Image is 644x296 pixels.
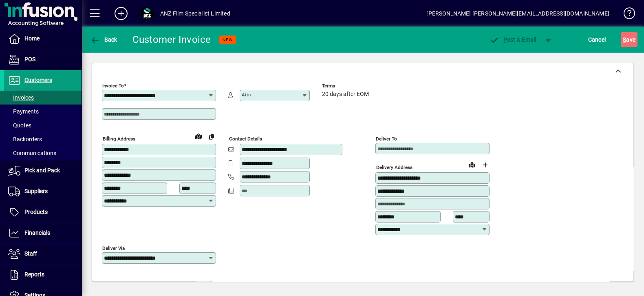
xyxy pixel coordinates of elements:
div: [PERSON_NAME] [PERSON_NAME][EMAIL_ADDRESS][DOMAIN_NAME] [426,7,609,20]
span: Suppliers [24,188,48,194]
a: Reports [4,265,82,285]
button: Back [88,32,119,47]
span: Customers [24,77,52,83]
a: Products [4,202,82,223]
span: P [503,36,507,43]
span: Communications [8,150,56,156]
span: Products [24,209,48,215]
span: Staff [24,250,37,257]
button: Post & Email [485,32,540,47]
span: Cancel [588,33,606,46]
button: Choose address [479,158,492,171]
span: Home [24,35,40,42]
a: Suppliers [4,181,82,202]
a: View on map [192,129,205,142]
span: Backorders [8,136,42,142]
a: View on map [465,158,479,171]
span: Payments [8,108,39,115]
div: ANZ Film Specialist Limited [160,7,230,20]
span: Reports [24,271,44,278]
a: Pick and Pack [4,160,82,181]
a: Financials [4,223,82,243]
a: Quotes [4,118,82,132]
mat-label: Invoice To [102,83,124,89]
span: Invoices [8,94,34,101]
span: Quotes [8,122,31,129]
mat-label: Deliver To [376,136,397,142]
span: POS [24,56,35,62]
button: Profile [134,6,160,21]
a: Backorders [4,132,82,146]
span: Pick and Pack [24,167,60,174]
button: Add [108,6,134,21]
mat-label: Deliver via [102,245,125,251]
span: Terms [322,83,371,89]
span: Financials [24,229,50,236]
span: S [623,36,626,43]
span: NEW [223,37,233,42]
div: Customer Invoice [132,33,211,46]
a: Knowledge Base [618,2,634,28]
button: Save [621,32,637,47]
a: Communications [4,146,82,160]
button: Copy to Delivery address [205,130,218,143]
app-page-header-button: Back [82,32,126,47]
span: Back [90,36,117,43]
button: Cancel [586,32,608,47]
span: ost & Email [489,36,536,43]
mat-label: Attn [242,92,251,98]
a: Staff [4,244,82,264]
a: Payments [4,105,82,118]
span: 20 days after EOM [322,91,369,98]
span: ave [623,33,635,46]
a: POS [4,49,82,70]
a: Invoices [4,91,82,105]
a: Home [4,29,82,49]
